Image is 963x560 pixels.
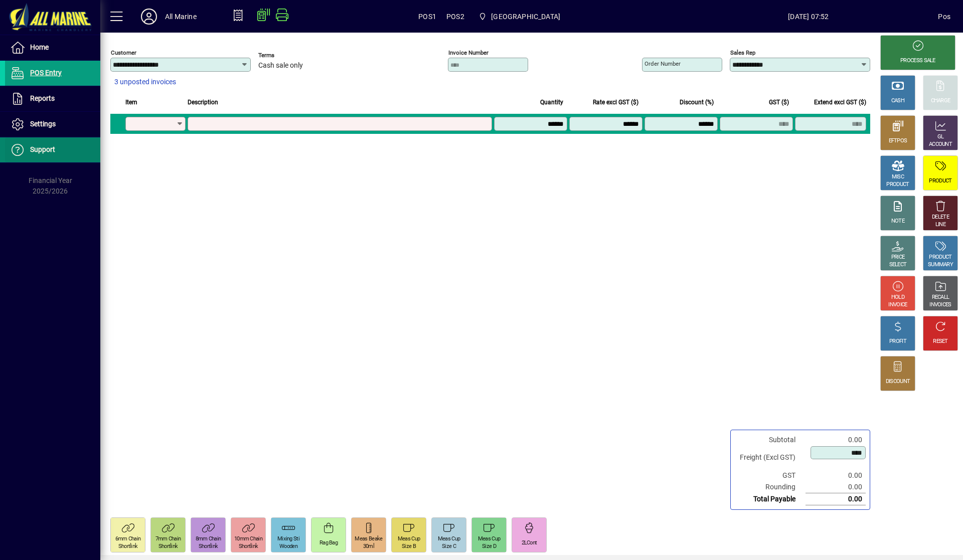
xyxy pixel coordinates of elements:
div: 30ml [363,543,374,550]
td: 0.00 [806,481,866,493]
span: GST ($) [769,97,789,108]
div: Size B [402,543,416,550]
div: SUMMARY [928,261,953,269]
span: [DATE] 07:52 [679,9,938,25]
div: Mixing Sti [277,535,299,543]
div: PRICE [891,254,905,261]
span: [GEOGRAPHIC_DATA] [491,9,560,25]
div: Pos [938,9,950,25]
div: 8mm Chain [196,535,221,543]
td: 0.00 [806,493,866,505]
span: Support [30,145,55,153]
div: EFTPOS [889,137,907,145]
div: 6mm Chain [115,535,141,543]
td: Rounding [735,481,806,493]
div: Shortlink [158,543,178,550]
div: DISCOUNT [886,378,910,386]
a: Home [5,35,100,60]
span: Description [188,97,218,108]
span: Reports [30,94,55,102]
div: DELETE [932,214,949,221]
div: CASH [891,97,904,105]
div: 10mm Chain [234,535,262,543]
span: Extend excl GST ($) [814,97,866,108]
span: POS2 [446,9,464,25]
div: RESET [933,338,948,345]
div: Shortlink [199,543,218,550]
div: ACCOUNT [929,141,952,148]
div: Shortlink [239,543,258,550]
div: Meas Cup [438,535,460,543]
mat-label: Sales rep [730,49,755,56]
div: Meas Cup [398,535,420,543]
div: LINE [935,221,945,229]
button: Profile [133,8,165,26]
span: Terms [258,52,318,59]
div: Meas Beake [355,535,382,543]
td: Total Payable [735,493,806,505]
span: POS1 [418,9,436,25]
div: PROFIT [889,338,906,345]
div: Meas Cup [478,535,500,543]
div: PRODUCT [929,177,951,185]
td: Freight (Excl GST) [735,446,806,470]
mat-label: Order number [645,60,681,67]
div: INVOICES [929,301,951,309]
span: Item [125,97,137,108]
div: 2LCont [522,539,537,547]
div: CHARGE [931,97,950,105]
div: RECALL [932,294,949,301]
td: 0.00 [806,470,866,481]
span: POS Entry [30,69,62,77]
div: Shortlink [118,543,138,550]
a: Settings [5,112,100,137]
div: Wooden [279,543,297,550]
div: Rag Bag [319,539,338,547]
span: Discount (%) [680,97,714,108]
div: PRODUCT [929,254,951,261]
span: 3 unposted invoices [114,77,176,87]
a: Reports [5,86,100,111]
button: 3 unposted invoices [110,73,180,91]
span: Rate excl GST ($) [593,97,638,108]
div: 7mm Chain [155,535,181,543]
div: PRODUCT [886,181,909,189]
td: GST [735,470,806,481]
mat-label: Customer [111,49,136,56]
div: INVOICE [888,301,907,309]
div: HOLD [891,294,904,301]
div: Size C [442,543,456,550]
div: SELECT [889,261,907,269]
div: All Marine [165,9,197,25]
mat-label: Invoice number [448,49,489,56]
td: Subtotal [735,434,806,446]
span: Home [30,43,49,51]
span: Settings [30,120,56,128]
div: GL [937,133,944,141]
div: PROCESS SALE [900,57,935,65]
span: Port Road [474,8,564,26]
a: Support [5,137,100,162]
span: Quantity [540,97,563,108]
div: Size D [482,543,496,550]
span: Cash sale only [258,62,303,70]
div: NOTE [891,218,904,225]
div: MISC [892,173,904,181]
td: 0.00 [806,434,866,446]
